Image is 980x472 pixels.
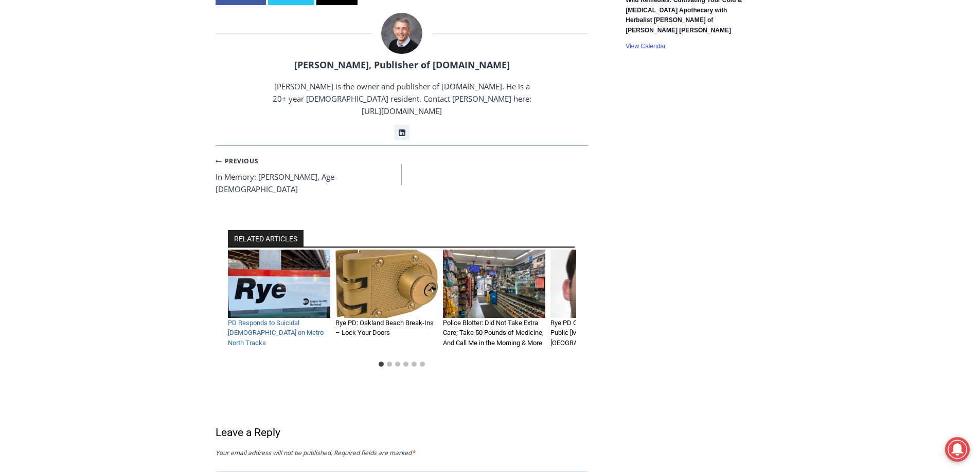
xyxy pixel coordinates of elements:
img: Rye train station - Metro-North Railroad IMG_4078 [228,250,330,318]
button: Go to slide 4 [403,362,408,367]
button: Go to slide 6 [420,362,425,367]
img: Rye PD: Oakland Beach Break-Ins – Lock Your Doors [335,250,438,318]
a: PreviousIn Memory: [PERSON_NAME], Age [DEMOGRAPHIC_DATA] [216,154,402,195]
p: [PERSON_NAME] is the owner and publisher of [DOMAIN_NAME]. He is a 20+ year [DEMOGRAPHIC_DATA] re... [271,80,532,117]
ul: Select a slide to show [228,360,576,368]
button: Go to slide 5 [412,362,417,367]
div: 2 of 6 [335,250,438,355]
span: Your email address will not be published. [216,448,332,457]
a: Rye PD: Oakland Beach Break-Ins – Lock Your Doors [335,319,434,337]
button: Go to slide 2 [387,362,392,367]
h3: Leave a Reply [216,425,589,441]
div: 3 of 6 [443,250,545,355]
div: 1 of 6 [228,250,330,355]
img: (PHOTO: Rye Police Officer Jesse Calcagni was arrested for public intoxication Saturday evening a... [550,250,653,318]
button: Go to slide 3 [395,362,400,367]
div: 4 of 6 [550,250,653,355]
img: AJS Playland Market Rye inside -1- 2021-12-31 IMG_3527 [443,250,545,318]
span: Required fields are marked [334,448,415,457]
nav: Posts [216,154,589,195]
h2: RELATED ARTICLES [228,230,304,248]
a: Police Blotter: Did Not Take Extra Care; Take 50 Pounds of Medicine, And Call Me in the Morning &... [443,319,544,347]
a: Rye PD Officer Suspended After Public [MEDICAL_DATA] Arrest in [GEOGRAPHIC_DATA] [550,319,646,347]
a: [PERSON_NAME], Publisher of [DOMAIN_NAME] [294,59,510,71]
small: Previous [216,156,259,166]
a: PD Responds to Suicidal [DEMOGRAPHIC_DATA] on Metro North Tracks [228,319,324,347]
button: Go to slide 1 [379,362,384,367]
a: View Calendar [626,43,666,50]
